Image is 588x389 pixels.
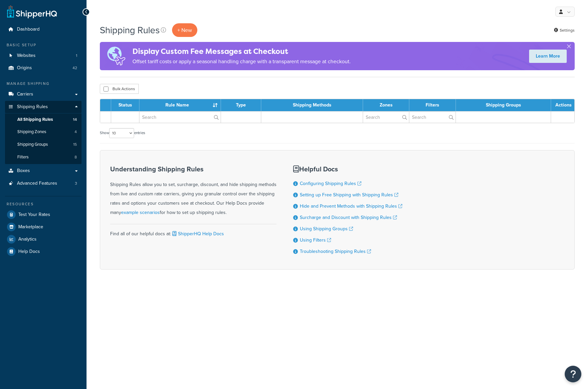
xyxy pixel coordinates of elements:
th: Shipping Groups [456,99,551,111]
a: Dashboard [5,23,82,36]
div: Resources [5,201,82,207]
th: Shipping Methods [261,99,363,111]
button: Bulk Actions [100,84,139,94]
a: ShipperHQ Help Docs [171,230,224,237]
span: Origins [17,65,32,71]
span: 42 [73,65,77,71]
a: All Shipping Rules 14 [5,113,82,126]
li: Websites [5,50,82,62]
input: Search [363,111,409,123]
a: Advanced Features 3 [5,177,82,190]
span: Carriers [17,92,33,97]
a: Filters 8 [5,151,82,163]
a: Test Your Rates [5,209,82,221]
span: Test Your Rates [18,212,50,218]
li: All Shipping Rules [5,113,82,126]
a: Shipping Groups 15 [5,138,82,151]
span: Shipping Zones [17,129,46,135]
span: Shipping Rules [17,104,48,110]
th: Status [111,99,139,111]
select: Showentries [109,128,134,138]
th: Rule Name [139,99,221,111]
th: Type [221,99,261,111]
span: Shipping Groups [17,142,48,147]
label: Show entries [100,128,145,138]
a: Surcharge and Discount with Shipping Rules [300,214,397,221]
a: Setting up Free Shipping with Shipping Rules [300,191,398,198]
a: Carriers [5,88,82,100]
span: 4 [75,129,77,135]
a: Shipping Zones 4 [5,126,82,138]
li: Filters [5,151,82,163]
th: Filters [409,99,456,111]
a: example scenarios [121,209,160,216]
h3: Helpful Docs [293,165,402,173]
a: Websites 1 [5,50,82,62]
span: Filters [17,154,29,160]
a: Learn More [529,50,567,63]
div: Shipping Rules allow you to set, surcharge, discount, and hide shipping methods from live and cus... [110,165,277,217]
span: Dashboard [17,27,40,32]
span: 1 [76,53,77,59]
li: Origins [5,62,82,74]
input: Search [409,111,456,123]
div: Basic Setup [5,42,82,48]
span: Analytics [18,237,37,242]
li: Shipping Zones [5,126,82,138]
a: Shipping Rules [5,101,82,113]
a: Using Filters [300,237,331,244]
span: Boxes [17,168,30,174]
h3: Understanding Shipping Rules [110,165,277,173]
span: Advanced Features [17,181,57,186]
span: All Shipping Rules [17,117,53,122]
img: duties-banner-06bc72dcb5fe05cb3f9472aba00be2ae8eb53ab6f0d8bb03d382ba314ac3c341.png [100,42,132,70]
span: 8 [75,154,77,160]
span: Marketplace [18,224,43,230]
input: Search [139,111,221,123]
a: Using Shipping Groups [300,225,353,232]
li: Shipping Rules [5,101,82,164]
a: ShipperHQ Home [7,5,57,18]
th: Zones [363,99,409,111]
p: + New [172,23,197,37]
span: 3 [75,181,77,186]
a: Hide and Prevent Methods with Shipping Rules [300,203,402,210]
a: Settings [554,26,575,35]
a: Help Docs [5,246,82,258]
a: Origins 42 [5,62,82,74]
div: Find all of our helpful docs at: [110,224,277,239]
h4: Display Custom Fee Messages at Checkout [132,46,351,57]
span: Help Docs [18,249,40,255]
a: Marketplace [5,221,82,233]
a: Troubleshooting Shipping Rules [300,248,371,255]
span: Websites [17,53,36,59]
a: Analytics [5,233,82,245]
a: Configuring Shipping Rules [300,180,361,187]
li: Advanced Features [5,177,82,190]
span: 15 [73,142,77,147]
h1: Shipping Rules [100,24,160,37]
p: Offset tariff costs or apply a seasonal handling charge with a transparent message at checkout. [132,57,351,66]
a: Boxes [5,165,82,177]
span: 14 [73,117,77,122]
th: Actions [551,99,574,111]
li: Shipping Groups [5,138,82,151]
div: Manage Shipping [5,81,82,87]
button: Open Resource Center [565,366,581,382]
